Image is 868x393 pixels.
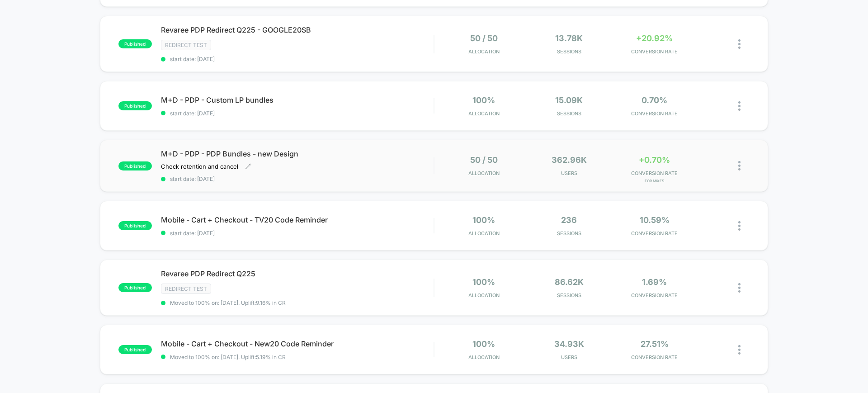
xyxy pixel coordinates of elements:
[552,155,587,165] span: 362.96k
[554,339,584,349] span: 34.93k
[161,230,434,237] span: start date: [DATE]
[118,39,152,48] span: published
[472,95,495,105] span: 100%
[118,101,152,110] span: published
[641,339,669,349] span: 27.51%
[468,230,500,237] span: Allocation
[468,48,500,55] span: Allocation
[170,354,286,360] span: Moved to 100% on: [DATE] . Uplift: 5.19% in CR
[161,163,238,170] span: Check retention and cancel
[161,25,434,34] span: Revaree PDP Redirect Q225 - GOOGLE20SB
[529,170,610,176] span: Users
[640,215,670,225] span: 10.59%
[738,161,741,170] img: close
[468,110,500,117] span: Allocation
[468,354,500,360] span: Allocation
[170,299,286,306] span: Moved to 100% on: [DATE] . Uplift: 9.16% in CR
[470,33,498,43] span: 50 / 50
[470,155,498,165] span: 50 / 50
[161,95,434,104] span: M+D - PDP - Custom LP bundles
[614,48,695,55] span: CONVERSION RATE
[636,33,673,43] span: +20.92%
[118,345,152,354] span: published
[529,230,610,237] span: Sessions
[472,215,495,225] span: 100%
[614,179,695,183] span: for Mixes
[468,170,500,176] span: Allocation
[614,354,695,360] span: CONVERSION RATE
[555,277,584,287] span: 86.62k
[161,269,434,278] span: Revaree PDP Redirect Q225
[614,110,695,117] span: CONVERSION RATE
[118,161,152,170] span: published
[738,221,741,231] img: close
[738,345,741,355] img: close
[161,40,211,50] span: Redirect Test
[161,56,434,62] span: start date: [DATE]
[472,339,495,349] span: 100%
[161,339,434,348] span: Mobile - Cart + Checkout - New20 Code Reminder
[118,221,152,230] span: published
[529,354,610,360] span: Users
[614,230,695,237] span: CONVERSION RATE
[161,149,434,158] span: M+D - PDP - PDP Bundles - new Design
[738,101,741,111] img: close
[642,277,667,287] span: 1.69%
[161,215,434,224] span: Mobile - Cart + Checkout - TV20 Code Reminder
[614,292,695,298] span: CONVERSION RATE
[561,215,577,225] span: 236
[529,292,610,298] span: Sessions
[529,110,610,117] span: Sessions
[161,175,434,182] span: start date: [DATE]
[642,95,667,105] span: 0.70%
[468,292,500,298] span: Allocation
[472,277,495,287] span: 100%
[639,155,670,165] span: +0.70%
[118,283,152,292] span: published
[555,33,583,43] span: 13.78k
[161,284,211,294] span: Redirect Test
[161,110,434,117] span: start date: [DATE]
[614,170,695,176] span: CONVERSION RATE
[555,95,583,105] span: 15.09k
[738,39,741,49] img: close
[529,48,610,55] span: Sessions
[738,283,741,293] img: close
